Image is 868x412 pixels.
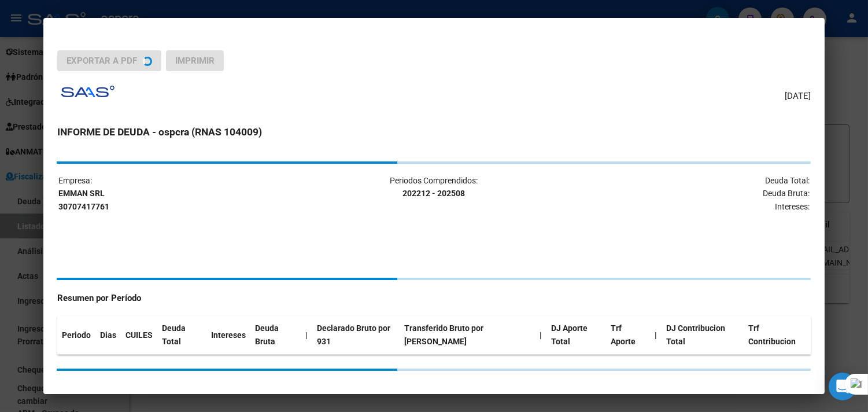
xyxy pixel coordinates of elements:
th: Trf Aporte [606,316,650,354]
p: Deuda Total: Deuda Bruta: Intereses: [560,174,810,214]
th: | [651,316,662,354]
span: Imprimir [175,56,215,66]
button: Exportar a PDF [57,50,161,71]
th: Trf Contribucion [744,316,811,354]
th: Declarado Bruto por 931 [312,316,400,354]
th: Periodo [57,316,95,354]
span: Exportar a PDF [67,56,137,66]
h3: INFORME DE DEUDA - ospcra (RNAS 104009) [57,124,811,139]
th: Dias [95,316,121,354]
th: | [301,316,312,354]
th: Intereses [206,316,250,354]
p: Empresa: [58,174,308,214]
h4: Resumen por Período [57,292,811,305]
th: DJ Aporte Total [546,316,606,354]
span: [DATE] [785,90,811,103]
th: Transferido Bruto por [PERSON_NAME] [400,316,535,354]
p: Periodos Comprendidos: [309,174,559,201]
th: | [535,316,546,354]
th: DJ Contribucion Total [662,316,744,354]
th: Deuda Total [157,316,206,354]
th: Deuda Bruta [250,316,301,354]
div: Open Intercom Messenger [829,373,856,400]
th: CUILES [121,316,157,354]
strong: 202212 - 202508 [402,189,465,198]
button: Imprimir [166,50,224,71]
strong: EMMAN SRL 30707417761 [58,189,109,211]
